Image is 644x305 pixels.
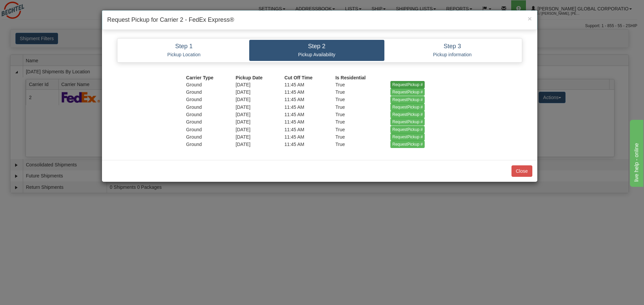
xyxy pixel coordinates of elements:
td: 11:45 AM [284,141,335,148]
input: RequestPickup # [390,126,425,133]
td: Ground [186,96,236,103]
input: RequestPickup # [390,111,425,118]
td: [DATE] [236,118,284,126]
td: 11:45 AM [284,118,335,126]
td: 11:45 AM [284,96,335,103]
a: Step 2 Pickup Availability [249,40,384,61]
input: RequestPickup # [390,81,425,88]
input: RequestPickup # [390,118,425,126]
button: Close [512,165,532,177]
td: True [335,111,390,118]
td: True [335,103,390,111]
th: Pickup Date [236,74,284,81]
input: RequestPickup # [390,88,425,96]
td: True [335,126,390,133]
th: Cut Off Time [284,74,335,81]
a: Step 3 Pickup information [384,40,521,61]
td: [DATE] [236,141,284,148]
input: RequestPickup # [390,133,425,141]
td: Ground [186,133,236,141]
td: True [335,88,390,96]
th: Is Residential [335,74,390,81]
td: 11:45 AM [284,133,335,141]
input: RequestPickup # [390,96,425,103]
td: Ground [186,81,236,88]
td: 11:45 AM [284,88,335,96]
h4: Request Pickup for Carrier 2 - FedEx Express® [107,16,532,24]
input: RequestPickup # [390,103,425,111]
td: [DATE] [236,103,284,111]
td: [DATE] [236,81,284,88]
td: 11:45 AM [284,111,335,118]
td: True [335,81,390,88]
p: Pickup information [389,52,516,58]
td: [DATE] [236,111,284,118]
td: True [335,133,390,141]
button: Close [528,15,532,22]
td: Ground [186,88,236,96]
td: Ground [186,141,236,148]
input: RequestPickup # [390,141,425,148]
td: 11:45 AM [284,81,335,88]
td: Ground [186,126,236,133]
a: Step 1 Pickup Location [119,40,250,61]
td: [DATE] [236,96,284,103]
td: Ground [186,118,236,126]
td: 11:45 AM [284,103,335,111]
div: live help - online [5,4,62,12]
td: Ground [186,103,236,111]
h4: Step 2 [254,43,379,50]
td: [DATE] [236,133,284,141]
p: Pickup Location [124,52,245,58]
span: × [528,15,532,22]
td: True [335,118,390,126]
td: True [335,96,390,103]
iframe: chat widget [629,118,643,186]
th: Carrier Type [186,74,236,81]
td: Ground [186,111,236,118]
td: True [335,141,390,148]
h4: Step 1 [124,43,245,50]
td: 11:45 AM [284,126,335,133]
td: [DATE] [236,88,284,96]
p: Pickup Availability [254,52,379,58]
td: [DATE] [236,126,284,133]
h4: Step 3 [389,43,516,50]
